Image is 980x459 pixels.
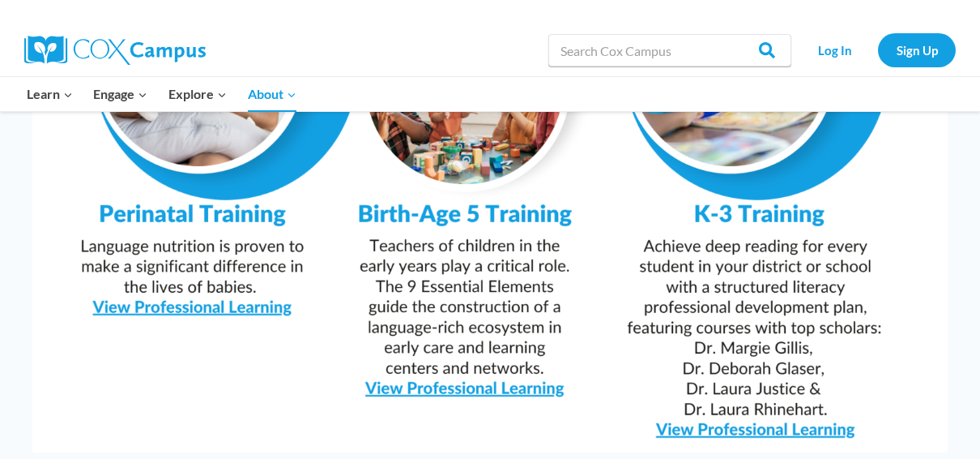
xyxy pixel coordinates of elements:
[16,77,306,111] nav: Primary Navigation
[799,33,870,66] a: Log In
[237,77,307,111] button: Child menu of About
[24,36,206,65] img: Cox Campus
[799,33,956,66] nav: Secondary Navigation
[548,34,791,66] input: Search Cox Campus
[158,77,237,111] button: Child menu of Explore
[878,33,956,66] a: Sign Up
[16,77,83,111] button: Child menu of Learn
[83,77,159,111] button: Child menu of Engage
